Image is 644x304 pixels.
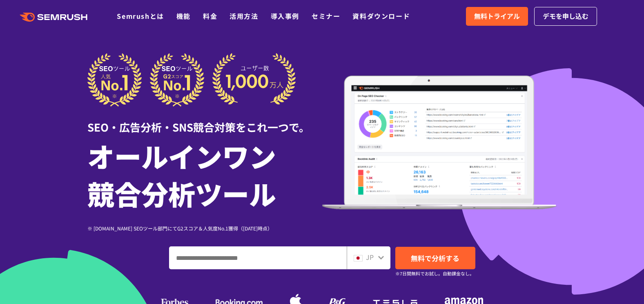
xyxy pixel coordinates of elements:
a: 活用方法 [230,11,258,21]
span: デモを申し込む [543,11,588,22]
a: 資料ダウンロード [352,11,410,21]
a: Semrushとは [117,11,164,21]
span: JP [366,252,374,262]
div: ※ [DOMAIN_NAME] SEOツール部門にてG2スコア＆人気度No.1獲得（[DATE]時点） [87,224,322,232]
a: 料金 [203,11,217,21]
a: 機能 [176,11,191,21]
span: 無料で分析する [411,253,459,263]
a: 導入事例 [271,11,299,21]
small: ※7日間無料でお試し。自動課金なし。 [395,270,474,277]
input: ドメイン、キーワードまたはURLを入力してください [169,247,346,269]
h1: オールインワン 競合分析ツール [87,137,322,212]
a: セミナー [312,11,340,21]
span: 無料トライアル [474,11,520,22]
a: 無料トライアル [466,7,528,26]
a: 無料で分析する [395,247,475,269]
a: デモを申し込む [534,7,597,26]
div: SEO・広告分析・SNS競合対策をこれ一つで。 [87,107,322,135]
